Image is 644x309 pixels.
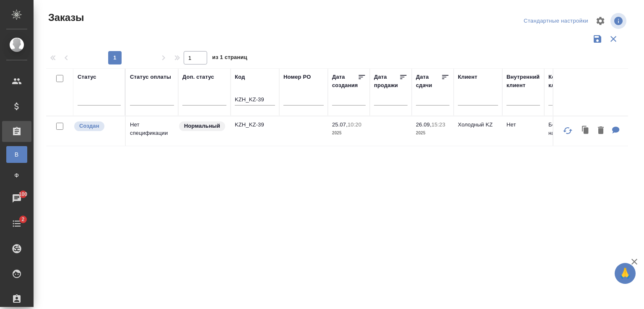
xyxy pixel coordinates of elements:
[6,167,27,184] a: Ф
[348,121,361,128] p: 10:20
[46,11,84,24] span: Заказы
[548,73,589,90] div: Контрагент клиента
[130,73,171,81] div: Статус оплаты
[605,31,621,47] button: Сбросить фильтры
[182,73,214,81] div: Доп. статус
[610,13,628,29] span: Посмотреть информацию
[212,52,247,64] span: из 1 страниц
[590,11,610,31] span: Настроить таблицу
[178,121,226,132] div: Статус по умолчанию для стандартных заказов
[374,73,399,90] div: Дата продажи
[126,116,178,146] td: Нет спецификации
[458,73,477,81] div: Клиент
[416,121,431,128] p: 26.09,
[431,121,445,128] p: 15:23
[416,129,449,137] p: 2025
[235,121,275,129] p: KZH_KZ-39
[506,121,540,129] p: Нет
[78,73,96,81] div: Статус
[332,121,348,128] p: 25.07,
[2,188,31,209] a: 100
[10,150,23,159] span: В
[332,73,358,90] div: Дата создания
[283,73,311,81] div: Номер PO
[594,122,608,139] button: Удалить
[458,121,498,129] p: Холодный KZ
[16,215,29,224] span: 2
[184,122,220,130] p: Нормальный
[235,73,245,81] div: Код
[522,15,590,28] div: split button
[79,122,99,130] p: Создан
[2,213,31,234] a: 2
[615,263,636,284] button: 🙏
[416,73,441,90] div: Дата сдачи
[332,129,366,137] p: 2025
[558,121,578,141] button: Обновить
[506,73,540,90] div: Внутренний клиент
[14,190,33,198] span: 100
[548,121,589,137] p: Без наименования
[10,171,23,180] span: Ф
[6,146,27,163] a: В
[618,265,632,282] span: 🙏
[73,121,121,132] div: Выставляется автоматически при создании заказа
[589,31,605,47] button: Сохранить фильтры
[578,122,594,139] button: Клонировать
